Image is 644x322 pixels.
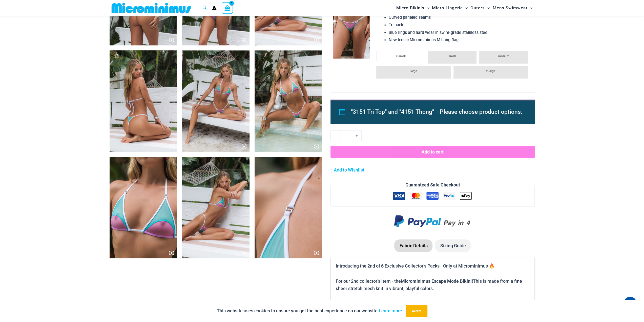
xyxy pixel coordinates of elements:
[492,2,527,14] span: Mens Swimwear
[333,4,370,59] img: Escape Mode Candy 4151 Bottom
[432,2,463,14] span: Micro Lingerie
[330,166,364,174] a: Add to Wishlist
[401,278,473,284] b: Microminimus Escape Mode Bikini!
[396,2,424,14] span: Micro Bikinis
[330,130,340,141] a: -
[440,108,522,115] span: Please choose product options.
[453,66,528,79] li: x-large
[394,1,535,15] nav: Site Navigation
[110,50,177,152] img: Escape Mode Candy 3151 Top 4151 Bottom
[379,308,402,313] a: Learn more
[463,2,468,14] span: Menu Toggle
[486,69,495,73] span: x-large
[395,2,431,14] a: Micro BikinisMenu ToggleMenu Toggle
[403,181,462,189] legend: Guaranteed Safe Checkout
[396,54,406,58] span: x-small
[469,2,491,14] a: OutersMenu ToggleMenu Toggle
[485,2,490,14] span: Menu Toggle
[410,69,417,73] span: large
[340,130,352,141] input: Product quantity
[222,2,233,14] a: View Shopping Cart, empty
[527,2,532,14] span: Menu Toggle
[394,239,432,252] li: Fabric Details
[202,5,207,11] a: Search icon link
[330,146,534,158] button: Add to cart
[110,2,193,14] img: MM SHOP LOGO FLAT
[424,2,429,14] span: Menu Toggle
[389,14,530,21] li: Curved paneled seams
[389,36,530,44] li: New Iconic Microminimus M hang flag.
[449,54,456,58] span: small
[389,29,530,36] li: Blue rings and hard wear in swim-grade stainless steel.
[435,239,471,252] li: Sizing Guide
[334,167,364,173] span: Add to Wishlist
[376,51,425,61] li: x-small
[212,6,217,10] a: Account icon link
[431,2,469,14] a: Micro LingerieMenu ToggleMenu Toggle
[470,2,485,14] span: Outers
[389,21,530,29] li: Tri back.
[491,2,534,14] a: Mens SwimwearMenu ToggleMenu Toggle
[406,305,427,317] button: Accept
[182,157,250,258] img: Escape Mode Candy 3151 Top 4151 Bottom
[351,108,434,115] span: "3151 Tri Top" and "4151 Thong"
[336,262,529,315] p: Introducing the 2nd of 6 Exclusive Collector’s Packs—Only at Microminimus 🔥 For our 2nd collector...
[479,51,528,64] li: medium
[351,106,523,118] li: →
[352,130,362,141] a: +
[255,157,322,258] img: Escape Mode Candy 3151 Top
[110,157,177,258] img: Escape Mode Candy 3151 Top
[182,50,250,152] img: Escape Mode Candy 3151 Top 4151 Bottom
[255,50,322,152] img: Escape Mode Candy 3151 Top 4151 Bottom
[217,307,402,315] p: This website uses cookies to ensure you get the best experience on our website.
[498,54,509,58] span: medium
[376,66,451,79] li: large
[428,51,476,64] li: small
